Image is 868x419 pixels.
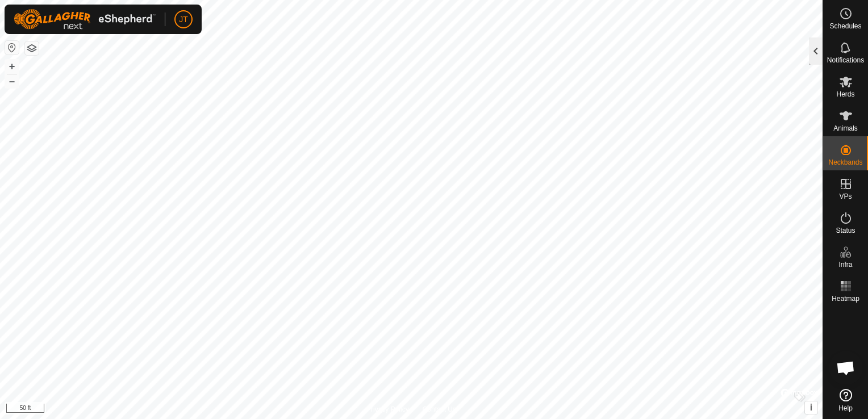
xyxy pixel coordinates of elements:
span: i [810,403,812,412]
span: Heatmap [832,295,859,302]
button: Reset Map [5,41,19,55]
span: Infra [838,261,852,268]
button: + [5,60,19,73]
img: Gallagher Logo [14,9,156,30]
span: Help [838,405,853,412]
span: Notifications [827,57,864,64]
span: Status [836,227,855,234]
a: Help [823,384,868,416]
button: Map Layers [25,41,39,55]
button: – [5,74,19,88]
span: Schedules [829,23,861,30]
a: Contact Us [423,404,456,414]
div: Open chat [829,351,863,385]
span: Neckbands [828,159,862,166]
a: Privacy Policy [366,404,409,414]
span: Herds [836,91,854,98]
button: i [805,401,817,414]
span: JT [179,14,188,26]
span: Animals [833,125,858,132]
span: VPs [839,193,852,200]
